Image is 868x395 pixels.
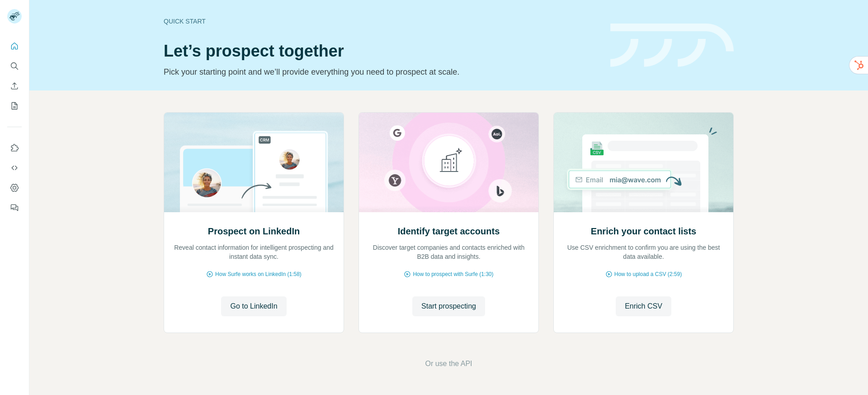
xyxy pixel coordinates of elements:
span: Start prospecting [421,301,476,312]
img: banner [610,24,734,67]
span: Enrich CSV [625,301,662,312]
button: Start prospecting [412,296,485,316]
button: Enrich CSV [616,296,671,316]
img: Identify target accounts [359,113,539,212]
p: Discover target companies and contacts enriched with B2B data and insights. [368,243,529,261]
p: Pick your starting point and we’ll provide everything you need to prospect at scale. [164,66,599,78]
button: Or use the API [425,358,472,369]
h2: Prospect on LinkedIn [208,225,300,238]
button: Enrich CSV [7,78,22,94]
p: Use CSV enrichment to confirm you are using the best data available. [563,243,724,261]
span: How to upload a CSV (2:59) [614,270,682,278]
p: Reveal contact information for intelligent prospecting and instant data sync. [173,243,335,261]
img: Enrich your contact lists [553,113,734,212]
span: How Surfe works on LinkedIn (1:58) [215,270,302,278]
span: Go to LinkedIn [230,301,277,312]
h1: Let’s prospect together [164,42,599,60]
button: Use Surfe API [7,160,22,176]
button: Use Surfe on LinkedIn [7,140,22,156]
h2: Enrich your contact lists [591,225,696,238]
span: How to prospect with Surfe (1:30) [413,270,493,278]
h2: Identify target accounts [398,225,500,238]
button: Dashboard [7,180,22,196]
img: Prospect on LinkedIn [164,113,344,212]
button: Search [7,58,22,74]
button: Go to LinkedIn [221,296,286,316]
button: Feedback [7,200,22,216]
div: Quick start [164,17,599,26]
button: My lists [7,98,22,114]
button: Quick start [7,38,22,54]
